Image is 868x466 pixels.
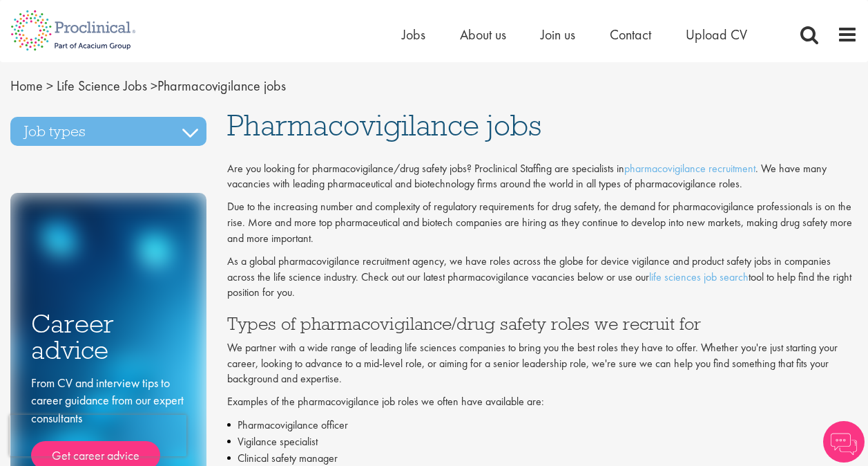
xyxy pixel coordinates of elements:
p: As a global pharmacovigilance recruitment agency, we have roles across the globe for device vigil... [227,254,858,301]
iframe: reCAPTCHA [10,415,186,456]
a: breadcrumb link to Home [10,77,43,95]
h3: Career advice [31,310,186,364]
p: Are you looking for pharmacovigilance/drug safety jobs? Proclinical Staffing are specialists in .... [227,161,858,193]
a: Contact [610,26,651,44]
img: Chatbot [823,421,865,463]
a: Join us [541,26,575,44]
a: life sciences job search [649,270,749,284]
span: Pharmacovigilance jobs [227,106,541,144]
p: Due to the increasing number and complexity of regulatory requirements for drug safety, the deman... [227,199,858,247]
h3: Job types [10,117,206,146]
a: pharmacovigilance recruitment [624,161,755,176]
li: Vigilance specialist [227,434,858,450]
a: About us [460,26,506,44]
a: Upload CV [686,26,747,44]
a: Jobs [402,26,425,44]
h3: Types of pharmacovigilance/drug safety roles we recruit for [227,315,858,333]
span: Pharmacovigilance jobs [10,77,286,95]
span: > [151,77,157,95]
p: We partner with a wide range of leading life sciences companies to bring you the best roles they ... [227,340,858,388]
a: breadcrumb link to Life Science Jobs [57,77,147,95]
li: Pharmacovigilance officer [227,417,858,434]
span: > [46,77,53,95]
p: Examples of the pharmacovigilance job roles we often have available are: [227,394,858,410]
